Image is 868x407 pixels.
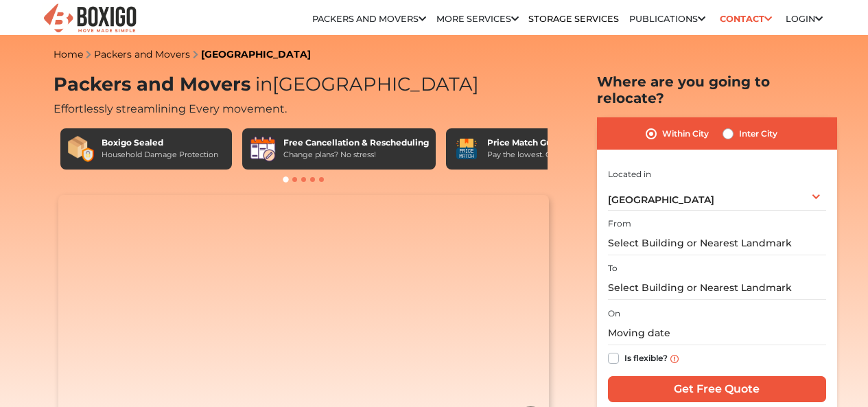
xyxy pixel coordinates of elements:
div: Free Cancellation & Rescheduling [283,137,429,149]
div: Boxigo Sealed [102,137,218,149]
img: Free Cancellation & Rescheduling [249,135,277,163]
h2: Where are you going to relocate? [597,73,837,106]
a: Packers and Movers [312,14,426,24]
label: Located in [608,168,651,181]
input: Select Building or Nearest Landmark [608,231,826,255]
span: Effortlessly streamlining Every movement. [54,102,287,115]
a: Login [786,14,823,24]
img: info [670,355,679,363]
a: [GEOGRAPHIC_DATA] [201,48,311,60]
div: Change plans? No stress! [283,149,429,161]
label: Inter City [739,126,777,142]
a: Publications [629,14,705,24]
a: Home [54,48,83,60]
div: Pay the lowest. Guaranteed! [487,149,591,161]
img: Boxigo [42,2,138,36]
label: Is flexible? [624,350,668,364]
img: Price Match Guarantee [453,135,480,163]
div: Price Match Guarantee [487,137,591,149]
span: [GEOGRAPHIC_DATA] [608,194,714,206]
label: To [608,262,618,275]
span: [GEOGRAPHIC_DATA] [250,73,479,95]
label: From [608,218,631,230]
a: Packers and Movers [94,48,190,60]
input: Select Building or Nearest Landmark [608,276,826,300]
label: Within City [662,126,709,142]
a: More services [436,14,519,24]
a: Storage Services [528,14,619,24]
input: Get Free Quote [608,376,826,402]
img: Boxigo Sealed [67,135,95,163]
label: On [608,307,620,320]
input: Moving date [608,321,826,345]
a: Contact [715,8,776,30]
div: Household Damage Protection [102,149,218,161]
span: in [255,73,272,95]
h1: Packers and Movers [54,73,554,96]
